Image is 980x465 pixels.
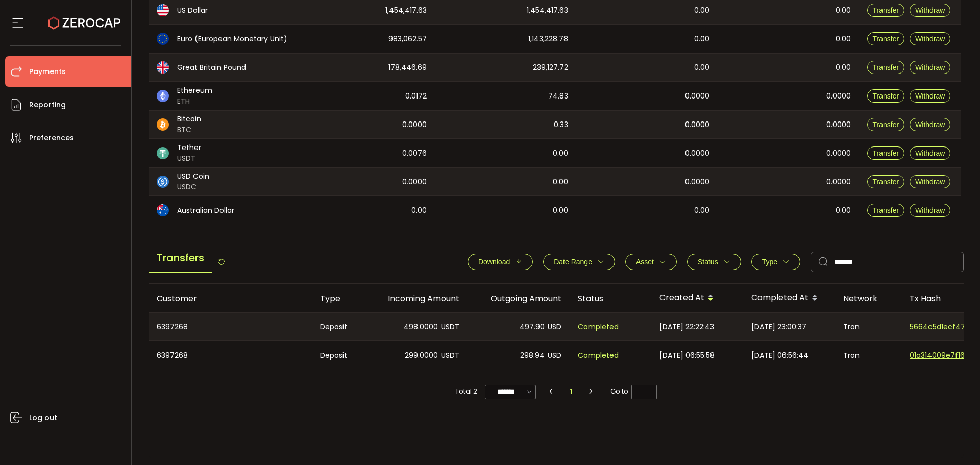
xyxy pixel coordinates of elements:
span: 0.0076 [402,148,427,159]
li: 1 [562,384,580,399]
img: eur_portfolio.svg [157,33,169,45]
span: 0.00 [836,33,851,45]
div: Outgoing Amount [468,292,570,304]
button: Download [468,254,533,270]
button: Transfer [867,146,905,160]
img: btc_portfolio.svg [157,118,169,131]
img: aud_portfolio.svg [157,204,169,216]
button: Status [687,254,741,270]
span: 0.00 [836,62,851,74]
button: Withdraw [910,204,950,217]
img: usd_portfolio.svg [157,4,169,16]
span: Type [762,258,777,266]
span: 178,446.69 [388,62,427,74]
span: Tether [177,142,201,153]
span: Transfer [873,6,899,14]
span: USDC [177,182,209,192]
span: 0.00 [553,176,568,188]
span: Australian Dollar [177,205,234,216]
span: Transfer [873,206,899,214]
span: Withdraw [915,92,945,100]
span: 1,454,417.63 [385,5,427,16]
button: Withdraw [910,61,950,74]
span: Transfer [873,178,899,186]
span: Download [478,258,510,266]
span: 498.0000 [404,321,438,333]
img: usdt_portfolio.svg [157,147,169,159]
span: Payments [29,64,66,79]
div: Deposit [312,313,365,340]
span: Withdraw [915,35,945,43]
button: Transfer [867,175,905,188]
button: Asset [625,254,677,270]
span: Euro (European Monetary Unit) [177,34,287,44]
span: Completed [578,321,619,333]
span: [DATE] 23:00:37 [751,321,806,333]
span: 0.0000 [826,176,851,188]
span: Withdraw [915,206,945,214]
span: [DATE] 06:56:44 [751,350,808,361]
span: Transfer [873,63,899,71]
div: 6397268 [149,341,312,370]
button: Date Range [543,254,615,270]
button: Withdraw [910,32,950,45]
span: 0.0000 [402,119,427,131]
div: Tron [835,341,901,370]
span: Withdraw [915,6,945,14]
span: Transfer [873,149,899,157]
span: Withdraw [915,178,945,186]
div: Customer [149,292,312,304]
span: Asset [636,258,654,266]
span: 0.00 [694,5,709,16]
button: Transfer [867,118,905,131]
span: 298.94 [520,350,545,361]
span: Transfer [873,35,899,43]
div: Network [835,292,901,304]
span: 0.00 [836,205,851,216]
span: 1,454,417.63 [527,5,568,16]
div: Chat Widget [929,416,980,465]
span: Transfers [149,244,212,273]
span: Reporting [29,97,66,112]
span: 0.00 [836,5,851,16]
span: USDT [441,321,459,333]
span: Great Britain Pound [177,62,246,73]
span: 0.0000 [826,119,851,131]
span: [DATE] 22:22:43 [659,321,714,333]
span: ETH [177,96,212,107]
span: 983,062.57 [388,33,427,45]
button: Transfer [867,89,905,103]
button: Transfer [867,204,905,217]
div: Type [312,292,365,304]
span: Withdraw [915,120,945,129]
span: Preferences [29,131,74,145]
button: Transfer [867,61,905,74]
span: 299.0000 [405,350,438,361]
img: gbp_portfolio.svg [157,61,169,74]
button: Withdraw [910,146,950,160]
div: Completed At [743,289,835,307]
span: Withdraw [915,63,945,71]
span: Transfer [873,92,899,100]
span: 74.83 [548,90,568,102]
span: Date Range [554,258,592,266]
div: Tron [835,313,901,340]
span: Total 2 [455,384,477,399]
div: Incoming Amount [365,292,468,304]
span: Withdraw [915,149,945,157]
button: Transfer [867,4,905,17]
span: 0.0000 [826,90,851,102]
span: Completed [578,350,619,361]
button: Withdraw [910,118,950,131]
span: 0.0000 [685,90,709,102]
span: 0.00 [411,205,427,216]
span: 239,127.72 [533,62,568,74]
span: 0.0172 [405,90,427,102]
button: Transfer [867,32,905,45]
span: BTC [177,125,201,135]
span: 1,143,228.78 [528,33,568,45]
span: USD Coin [177,171,209,182]
span: [DATE] 06:55:58 [659,350,715,361]
img: eth_portfolio.svg [157,90,169,102]
div: Deposit [312,341,365,370]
